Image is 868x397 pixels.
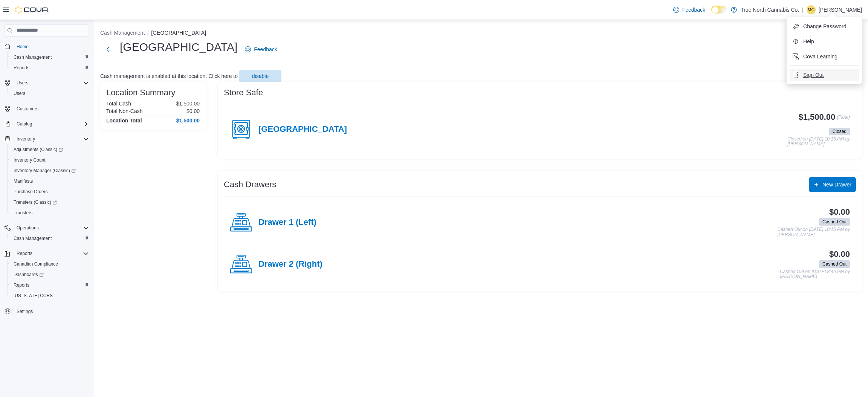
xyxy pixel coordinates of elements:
span: Inventory Manager (Classic) [11,166,89,175]
span: Users [11,89,89,98]
button: Users [8,88,92,99]
span: Cash Management [11,234,89,243]
button: Sign Out [790,69,859,81]
a: Feedback [242,42,280,57]
p: True North Cannabis Co. [741,5,799,14]
button: Reports [2,248,92,259]
span: Manifests [11,177,89,186]
span: Manifests [14,178,33,184]
span: Dark Mode [711,14,712,14]
a: Inventory Count [11,156,49,165]
button: [US_STATE] CCRS [8,290,92,301]
a: Cash Management [11,234,55,243]
h3: Cash Drawers [224,180,276,189]
span: Cashed Out [819,218,850,226]
span: Transfers (Classic) [11,198,89,207]
button: Users [14,78,31,87]
span: Settings [17,308,33,315]
button: Inventory [14,134,38,144]
p: Closed on [DATE] 10:16 PM by [PERSON_NAME] [787,137,850,147]
a: Home [14,42,32,51]
span: Adjustments (Classic) [14,147,63,153]
p: [PERSON_NAME] [819,5,862,14]
h3: Location Summary [106,88,175,97]
h4: Drawer 2 (Right) [258,260,322,269]
span: Washington CCRS [11,291,89,300]
a: [US_STATE] CCRS [11,291,56,300]
a: Inventory Manager (Classic) [8,165,92,176]
button: Catalog [14,119,35,128]
h3: $1,500.00 [799,113,836,122]
span: MC [808,5,815,14]
span: Home [14,42,89,51]
a: Transfers [11,208,35,217]
button: Reports [14,249,35,258]
span: Inventory Count [14,157,46,163]
span: Customers [14,104,89,113]
h6: Total Non-Cash [106,108,143,114]
button: Reports [8,280,92,290]
span: Closed [833,128,847,135]
h4: [GEOGRAPHIC_DATA] [258,125,347,134]
a: Purchase Orders [11,187,51,196]
span: Cashed Out [822,218,847,225]
h3: $0.00 [829,208,850,217]
button: Change Password [790,20,859,32]
button: Catalog [2,119,92,129]
a: Dashboards [8,269,92,280]
span: Users [14,90,25,96]
a: Settings [14,307,36,316]
span: Operations [14,223,89,232]
button: Transfers [8,208,92,218]
span: Sign Out [803,71,824,79]
span: Users [17,80,28,86]
button: Home [2,41,92,52]
p: $0.00 [186,108,200,114]
button: Inventory Count [8,155,92,165]
a: Dashboards [11,270,47,279]
p: | [802,5,804,14]
span: New Drawer [822,181,851,188]
button: Inventory [2,134,92,144]
button: Users [2,78,92,88]
button: Cash Management [8,52,92,63]
span: Transfers (Classic) [14,199,57,205]
span: Transfers [11,208,89,217]
button: disable [239,70,281,82]
span: Reports [14,65,29,71]
span: Home [17,44,29,50]
a: Users [11,89,28,98]
span: Feedback [254,46,277,53]
span: Closed [829,128,850,135]
p: Cashed Out on [DATE] 10:15 PM by [PERSON_NAME] [777,227,850,237]
a: Adjustments (Classic) [8,144,92,155]
button: Reports [8,63,92,73]
h4: $1,500.00 [176,118,200,124]
span: Cash Management [14,54,52,60]
h1: [GEOGRAPHIC_DATA] [120,40,237,55]
span: Reports [17,250,32,257]
button: Help [790,35,859,47]
img: Cova [15,6,49,14]
button: Operations [2,223,92,233]
button: Cash Management [100,30,145,36]
h4: Drawer 1 (Left) [258,218,316,228]
p: $1,500.00 [176,101,200,107]
span: Purchase Orders [14,189,48,195]
span: Customers [17,106,38,112]
span: Operations [17,225,39,231]
nav: An example of EuiBreadcrumbs [100,29,862,38]
span: Settings [14,306,89,316]
button: Cash Management [8,233,92,244]
button: Customers [2,103,92,114]
span: Inventory Manager (Classic) [14,168,76,174]
button: Next [100,42,115,57]
button: [GEOGRAPHIC_DATA] [151,30,206,36]
div: Meghan Creelman [807,5,816,14]
span: Canadian Compliance [14,261,58,267]
span: Cova Learning [803,53,837,60]
span: Help [803,38,814,45]
span: Cash Management [14,235,52,241]
button: Settings [2,305,92,316]
button: Canadian Compliance [8,259,92,269]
